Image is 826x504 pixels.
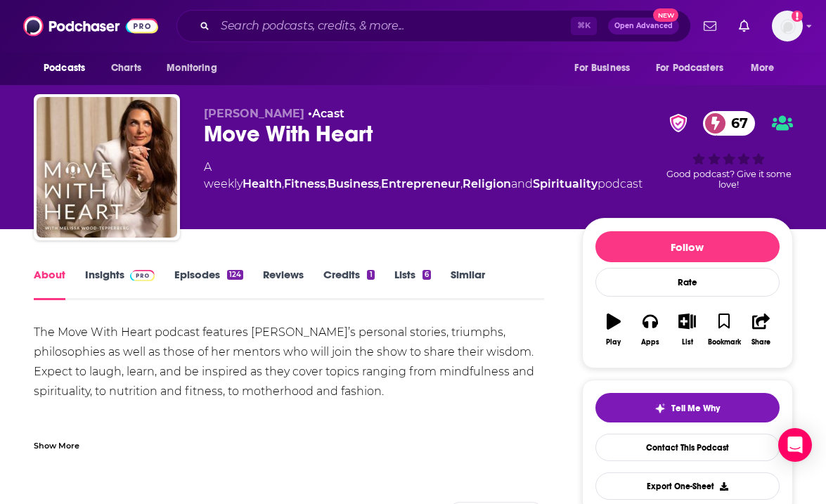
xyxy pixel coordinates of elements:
[379,177,381,190] span: ,
[742,304,779,355] button: Share
[85,268,155,300] a: InsightsPodchaser Pro
[367,270,374,280] div: 1
[157,55,235,82] button: open menu
[656,58,723,78] span: For Podcasters
[671,403,720,414] span: Tell Me Why
[595,268,780,297] div: Rate
[653,8,678,22] span: New
[204,159,643,193] div: A weekly podcast
[34,55,103,82] button: open menu
[422,270,431,280] div: 6
[666,169,792,190] span: Good podcast? Give it some love!
[772,11,803,41] span: Logged in as Ashley_Beenen
[682,338,693,347] div: List
[325,177,328,190] span: ,
[647,55,744,82] button: open menu
[778,428,812,462] div: Open Intercom Messenger
[37,97,177,238] img: Move With Heart
[102,55,150,82] a: Charts
[243,177,282,190] a: Health
[741,55,792,82] button: open menu
[463,177,511,190] a: Religion
[574,58,630,78] span: For Business
[564,55,647,82] button: open menu
[282,177,284,190] span: ,
[772,11,803,41] button: Show profile menu
[176,10,691,42] div: Search podcasts, credits, & more...
[595,393,780,422] button: tell me why sparkleTell Me Why
[167,58,217,78] span: Monitoring
[717,111,755,136] span: 67
[215,15,571,37] input: Search podcasts, credits, & more...
[44,58,85,78] span: Podcasts
[641,338,659,347] div: Apps
[308,107,344,120] span: •
[174,268,243,300] a: Episodes124
[614,22,673,30] span: Open Advanced
[654,403,666,414] img: tell me why sparkle
[708,338,741,347] div: Bookmark
[606,338,621,347] div: Play
[706,304,742,355] button: Bookmark
[595,231,780,262] button: Follow
[533,177,598,190] a: Spirituality
[608,18,679,34] button: Open AdvancedNew
[595,434,780,461] a: Contact This Podcast
[751,338,770,347] div: Share
[595,472,780,500] button: Export One-Sheet
[792,11,803,22] svg: Add a profile image
[451,268,485,300] a: Similar
[227,270,243,280] div: 124
[204,107,304,120] span: [PERSON_NAME]
[595,304,632,355] button: Play
[263,268,304,300] a: Reviews
[733,14,755,38] a: Show notifications dropdown
[751,58,775,78] span: More
[665,107,793,194] div: verified Badge67Good podcast? Give it some love!
[669,304,705,355] button: List
[703,111,755,136] a: 67
[323,268,374,300] a: Credits1
[460,177,463,190] span: ,
[312,107,344,120] a: Acast
[34,268,65,300] a: About
[381,177,460,190] a: Entrepreneur
[394,268,431,300] a: Lists6
[284,177,325,190] a: Fitness
[665,114,692,132] img: verified Badge
[632,304,669,355] button: Apps
[772,11,803,41] img: User Profile
[34,323,544,441] div: The Move With Heart podcast features [PERSON_NAME]’s personal stories, triumphs, philosophies as ...
[23,13,158,39] img: Podchaser - Follow, Share and Rate Podcasts
[111,58,141,78] span: Charts
[328,177,379,190] a: Business
[130,270,155,281] img: Podchaser Pro
[511,177,533,190] span: and
[698,14,722,38] a: Show notifications dropdown
[571,17,597,35] span: ⌘ K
